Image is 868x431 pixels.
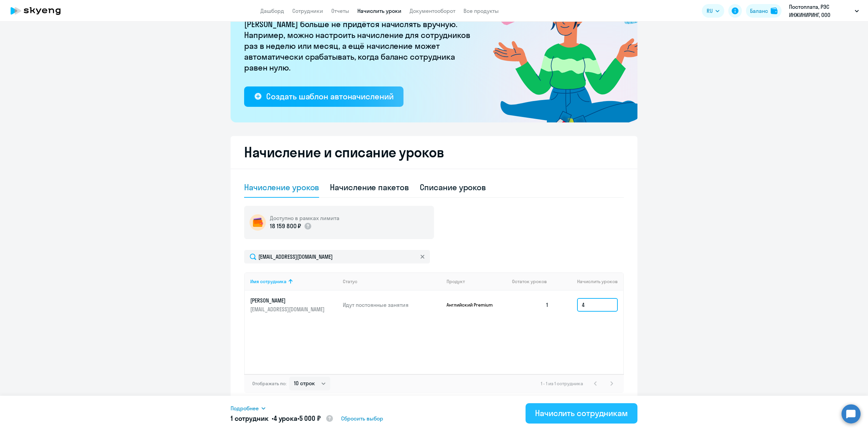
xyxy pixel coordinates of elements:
p: Идут постоянные занятия [343,301,441,309]
div: Статус [343,278,441,285]
div: Имя сотрудника [250,278,337,285]
div: Имя сотрудника [250,278,287,285]
img: wallet-circle.png [250,214,266,231]
a: Начислить уроки [357,7,401,14]
div: Создать шаблон автоначислений [266,91,393,102]
h5: Доступно в рамках лимита [270,214,339,222]
span: 5 000 ₽ [299,414,321,423]
span: Подробнее [231,404,259,412]
input: Поиск по имени, email, продукту или статусу [244,250,430,263]
a: Дашборд [260,7,284,14]
h2: Начисление и списание уроков [244,144,624,160]
button: Балансbalance [746,4,782,18]
p: Английский Premium [447,302,497,308]
span: 1 - 1 из 1 сотрудника [541,380,583,387]
button: Постоплата, РЭС ИНЖИНИРИНГ, ООО [786,3,862,19]
a: Все продукты [463,7,499,14]
div: Начисление уроков [244,182,319,193]
th: Начислить уроков [554,272,623,291]
span: Сбросить выбор [341,414,383,423]
div: Остаток уроков [512,278,554,285]
a: Отчеты [331,7,349,14]
img: balance [771,7,777,14]
button: RU [702,4,724,18]
span: Отображать по: [252,380,287,387]
span: RU [707,7,713,15]
div: Начислить сотрудникам [535,408,628,418]
div: Списание уроков [420,182,486,193]
a: [PERSON_NAME][EMAIL_ADDRESS][DOMAIN_NAME] [250,297,337,313]
div: Продукт [447,278,507,285]
div: Статус [343,278,357,285]
button: Создать шаблон автоначислений [244,86,403,107]
button: Начислить сотрудникам [526,403,637,424]
div: Продукт [447,278,465,285]
p: Постоплата, РЭС ИНЖИНИРИНГ, ООО [789,3,852,19]
h5: 1 сотрудник • • [231,414,334,424]
div: Баланс [750,7,768,15]
span: Остаток уроков [512,278,547,285]
p: 18 159 800 ₽ [270,222,301,231]
span: 4 урока [274,414,297,423]
p: [PERSON_NAME] [250,297,326,304]
a: Сотрудники [292,7,323,14]
p: [EMAIL_ADDRESS][DOMAIN_NAME] [250,306,326,313]
p: [PERSON_NAME] больше не придётся начислять вручную. Например, можно настроить начисление для сотр... [244,19,475,73]
td: 1 [507,291,554,319]
a: Документооборот [410,7,455,14]
div: Начисление пакетов [330,182,409,193]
